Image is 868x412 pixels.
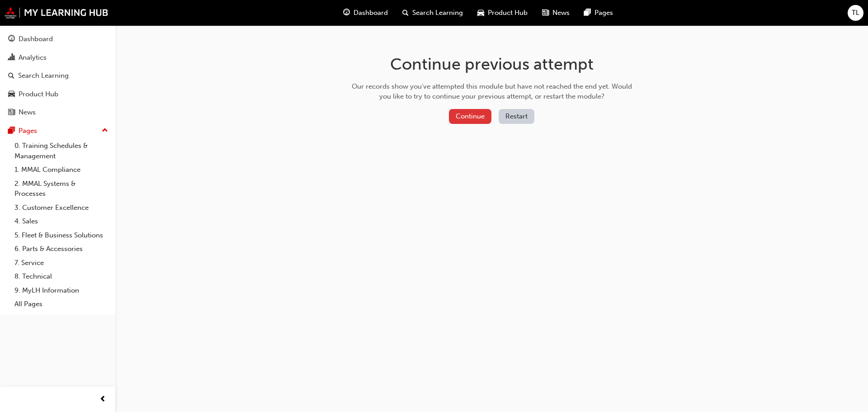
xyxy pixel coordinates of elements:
[19,126,37,136] div: Pages
[4,123,112,139] button: Pages
[11,139,112,163] a: 0. Training Schedules & Management
[4,49,112,66] a: Analytics
[594,8,613,18] span: Pages
[8,109,15,117] span: news-icon
[535,4,577,22] a: news-iconNews
[552,8,570,18] span: News
[11,201,112,215] a: 3. Customer Excellence
[488,8,528,18] span: Product Hub
[449,109,491,124] button: Continue
[4,67,112,84] a: Search Learning
[349,81,635,102] div: Our records show you've attempted this module but have not reached the end yet. Would you like to...
[852,8,859,18] span: TL
[354,8,388,18] span: Dashboard
[8,72,14,80] span: search-icon
[11,270,112,284] a: 8. Technical
[470,4,535,22] a: car-iconProduct Hub
[18,71,69,81] div: Search Learning
[8,35,15,43] span: guage-icon
[402,7,409,19] span: search-icon
[848,5,863,21] button: TL
[8,127,15,135] span: pages-icon
[11,284,112,298] a: 9. MyLH Information
[99,394,106,405] span: prev-icon
[11,228,112,242] a: 5. Fleet & Business Solutions
[19,89,58,99] div: Product Hub
[395,4,470,22] a: search-iconSearch Learning
[11,256,112,270] a: 7. Service
[4,104,112,121] a: News
[5,7,108,19] img: mmal
[4,86,112,103] a: Product Hub
[11,242,112,256] a: 6. Parts & Accessories
[477,7,484,19] span: car-icon
[4,31,112,47] a: Dashboard
[19,52,47,63] div: Analytics
[577,4,620,22] a: pages-iconPages
[8,90,15,99] span: car-icon
[11,177,112,201] a: 2. MMAL Systems & Processes
[19,107,36,118] div: News
[19,34,53,44] div: Dashboard
[343,7,350,19] span: guage-icon
[8,54,15,62] span: chart-icon
[542,7,549,19] span: news-icon
[11,214,112,228] a: 4. Sales
[349,54,635,74] h1: Continue previous attempt
[11,163,112,177] a: 1. MMAL Compliance
[499,109,534,124] button: Restart
[584,7,591,19] span: pages-icon
[336,4,395,22] a: guage-iconDashboard
[11,297,112,311] a: All Pages
[4,29,112,123] button: DashboardAnalyticsSearch LearningProduct HubNews
[102,125,108,137] span: up-icon
[412,8,463,18] span: Search Learning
